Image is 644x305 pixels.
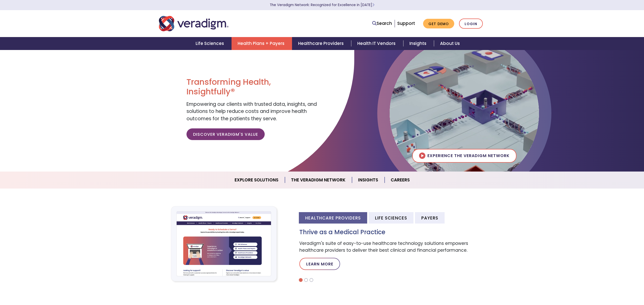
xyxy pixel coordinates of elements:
a: Insights [403,37,434,50]
a: Learn More [299,258,340,270]
li: Healthcare Providers [299,212,367,224]
a: Life Sciences [190,37,232,50]
a: Search [372,20,392,27]
a: Healthcare Providers [292,37,351,50]
h3: Thrive as a Medical Practice [299,229,485,236]
li: Payers [415,212,445,224]
a: Get Demo [423,19,454,29]
a: The Veradigm Network: Recognized for Excellence in [DATE]Learn More [270,3,375,7]
a: Careers [385,174,416,187]
img: Veradigm logo [159,15,228,32]
a: Health IT Vendors [351,37,403,50]
a: Login [459,19,483,29]
a: Explore Solutions [228,174,285,187]
a: About Us [434,37,466,50]
p: Veradigm's suite of easy-to-use healthcare technology solutions empowers healthcare providers to ... [299,240,485,254]
h1: Transforming Health, Insightfully® [186,77,318,97]
a: Health Plans + Payers [232,37,292,50]
a: Discover Veradigm's Value [186,128,265,140]
span: Empowering our clients with trusted data, insights, and solutions to help reduce costs and improv... [186,101,317,122]
a: Support [397,20,415,26]
a: Insights [352,174,385,187]
li: Life Sciences [369,212,413,224]
a: The Veradigm Network [285,174,352,187]
span: Learn More [372,3,375,7]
